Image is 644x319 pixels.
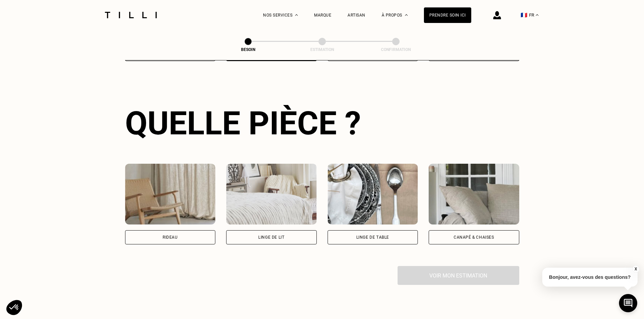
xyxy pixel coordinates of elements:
a: Marque [314,13,331,18]
div: Linge de table [356,235,389,239]
a: Prendre soin ici [424,7,471,23]
img: Logo du service de couturière Tilli [102,12,159,18]
div: Canapé & chaises [454,235,494,239]
div: Confirmation [362,47,430,52]
p: Bonjour, avez-vous des questions? [542,268,638,287]
div: Besoin [214,47,282,52]
img: Tilli retouche votre Linge de table [328,164,418,224]
img: Tilli retouche votre Canapé & chaises [429,164,519,224]
img: menu déroulant [536,14,539,16]
img: Tilli retouche votre Rideau [125,164,216,224]
div: Quelle pièce ? [125,104,519,142]
div: Linge de lit [258,235,284,239]
a: Artisan [348,13,365,18]
img: Menu déroulant [295,14,298,16]
img: Menu déroulant à propos [405,14,408,16]
div: Rideau [163,235,178,239]
span: 🇫🇷 [521,12,527,18]
button: X [632,265,639,273]
img: icône connexion [493,11,501,19]
div: Estimation [288,47,356,52]
img: Tilli retouche votre Linge de lit [226,164,317,224]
